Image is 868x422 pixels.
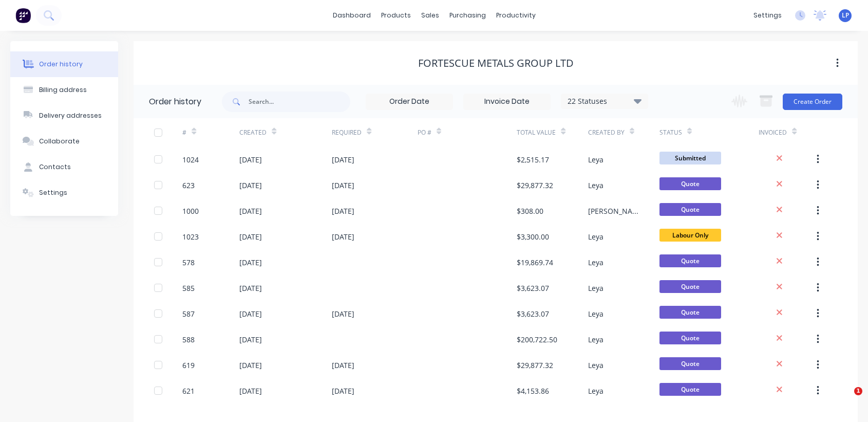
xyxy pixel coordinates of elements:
div: [DATE] [239,206,262,216]
div: # [182,128,186,137]
span: Quote [659,177,721,190]
div: Leya [588,231,603,242]
div: Status [659,128,682,137]
div: # [182,118,239,146]
div: [DATE] [239,231,262,242]
span: Quote [659,280,721,293]
div: Leya [588,283,603,293]
div: 588 [182,334,195,345]
div: 623 [182,180,195,191]
div: Created By [588,118,659,146]
div: $3,623.07 [517,308,549,319]
div: 1000 [182,206,199,216]
div: Order history [149,96,201,108]
div: [DATE] [239,308,262,319]
div: $200,722.50 [517,334,557,345]
div: $2,515.17 [517,154,549,165]
div: $4,153.86 [517,386,549,396]
div: [DATE] [332,308,354,319]
div: Invoiced [759,118,816,146]
div: Leya [588,386,603,396]
div: Leya [588,334,603,345]
div: [DATE] [332,231,354,242]
div: [DATE] [332,360,354,371]
div: $29,877.32 [517,360,553,371]
div: 621 [182,386,195,396]
div: Leya [588,180,603,191]
div: $19,869.74 [517,257,553,268]
div: Total Value [517,118,588,146]
div: PO # [418,128,431,137]
button: Order history [10,51,118,77]
input: Order Date [366,94,452,109]
div: purchasing [444,8,491,23]
input: Invoice Date [464,94,550,109]
button: Create Order [783,94,842,110]
span: Quote [659,254,721,267]
a: dashboard [328,8,376,23]
img: Factory [15,8,31,23]
div: Created [239,118,332,146]
button: Settings [10,180,118,206]
div: Contacts [39,162,71,172]
div: [DATE] [239,334,262,345]
div: 619 [182,360,195,371]
button: Contacts [10,154,118,180]
div: 1024 [182,154,199,165]
div: $3,623.07 [517,283,549,293]
div: Leya [588,360,603,371]
span: 1 [854,387,862,395]
span: Quote [659,332,721,344]
div: [DATE] [239,257,262,268]
div: 587 [182,308,195,319]
div: Leya [588,257,603,268]
span: Labour Only [659,229,721,242]
span: Quote [659,357,721,370]
div: $308.00 [517,206,543,216]
button: Billing address [10,77,118,103]
div: 585 [182,283,195,293]
div: Leya [588,154,603,165]
div: $3,300.00 [517,231,549,242]
div: FORTESCUE METALS GROUP LTD [418,57,574,69]
span: Quote [659,306,721,319]
div: [DATE] [332,154,354,165]
div: Billing address [39,85,87,95]
div: [DATE] [332,206,354,216]
span: Submitted [659,152,721,164]
input: Search... [249,91,350,112]
div: 1023 [182,231,199,242]
span: Quote [659,203,721,216]
div: [DATE] [332,386,354,396]
button: Collaborate [10,129,118,154]
div: Required [332,118,417,146]
span: Quote [659,383,721,396]
button: Delivery addresses [10,103,118,129]
div: $29,877.32 [517,180,553,191]
div: Total Value [517,128,556,137]
div: [DATE] [239,283,262,293]
div: sales [416,8,444,23]
div: Collaborate [39,137,80,146]
div: [DATE] [239,360,262,371]
div: Order history [39,60,83,69]
div: Delivery addresses [39,111,102,120]
div: Settings [39,188,67,197]
div: [PERSON_NAME] [588,206,639,216]
div: 578 [182,257,195,268]
span: LP [842,11,849,20]
iframe: Intercom live chat [833,387,858,412]
div: Created [239,128,267,137]
div: Leya [588,308,603,319]
div: products [376,8,416,23]
div: Status [659,118,759,146]
div: Created By [588,128,625,137]
div: Invoiced [759,128,787,137]
div: [DATE] [239,386,262,396]
div: PO # [418,118,517,146]
div: 22 Statuses [561,96,648,107]
div: [DATE] [332,180,354,191]
div: [DATE] [239,154,262,165]
div: settings [748,8,787,23]
div: productivity [491,8,541,23]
